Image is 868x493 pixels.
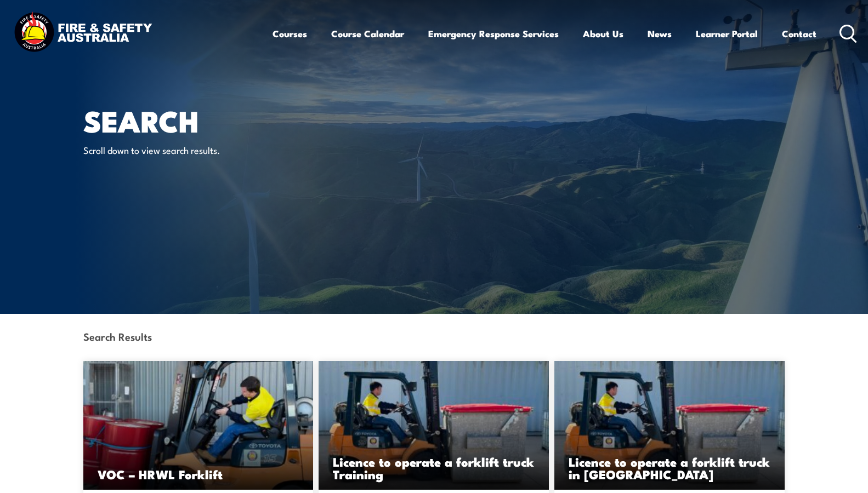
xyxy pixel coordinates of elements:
[569,455,770,480] h3: Licence to operate a forklift truck in [GEOGRAPHIC_DATA]
[428,19,559,48] a: Emergency Response Services
[583,19,623,48] a: About Us
[331,19,404,48] a: Course Calendar
[273,19,307,48] a: Courses
[648,19,672,48] a: News
[554,361,785,490] img: Licence to operate a forklift truck Training
[319,361,549,490] img: Licence to operate a forklift truck Training
[83,329,152,343] strong: Search Results
[83,361,314,490] img: VOC – HRWL Forklift
[696,19,758,48] a: Learner Portal
[83,144,283,156] p: Scroll down to view search results.
[333,455,535,480] h3: Licence to operate a forklift truck Training
[782,19,816,48] a: Contact
[554,361,785,490] a: Licence to operate a forklift truck in [GEOGRAPHIC_DATA]
[98,468,299,480] h3: VOC – HRWL Forklift
[83,107,354,133] h1: Search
